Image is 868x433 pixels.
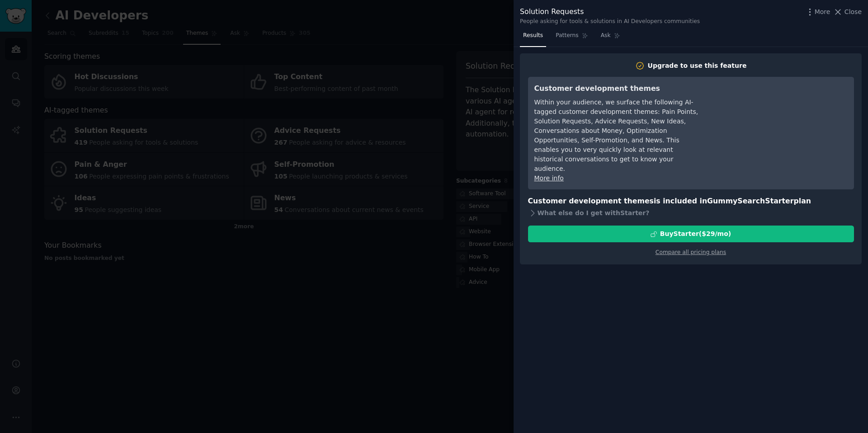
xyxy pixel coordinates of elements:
[520,6,700,18] div: Solution Requests
[534,83,699,94] h3: Customer development themes
[520,28,546,47] a: Results
[534,98,699,174] div: Within your audience, we surface the following AI-tagged customer development themes: Pain Points...
[598,28,623,47] a: Ask
[844,7,862,17] span: Close
[520,18,700,26] div: People asking for tools & solutions in AI Developers communities
[552,28,591,47] a: Patterns
[648,61,747,71] div: Upgrade to use this feature
[556,32,578,40] span: Patterns
[815,7,830,17] span: More
[656,249,726,255] a: Compare all pricing plans
[528,196,854,207] h3: Customer development themes is included in plan
[528,207,854,219] div: What else do I get with Starter ?
[523,32,543,40] span: Results
[707,197,793,205] span: GummySearch Starter
[833,7,862,17] button: Close
[660,229,731,239] div: Buy Starter ($ 29 /mo )
[712,83,848,151] iframe: YouTube video player
[534,174,564,182] a: More info
[528,226,854,242] button: BuyStarter($29/mo)
[601,32,611,40] span: Ask
[805,7,830,17] button: More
